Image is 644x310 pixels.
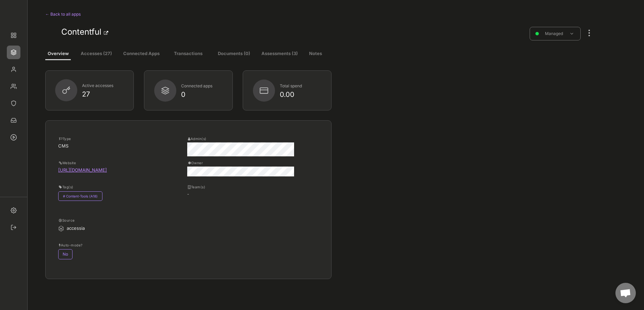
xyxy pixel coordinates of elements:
[537,30,571,37] div: Managed
[82,82,124,90] div: Active accesses
[280,91,322,98] div: 0.00
[7,7,20,20] div: eCademy GmbH - Frank Stingl
[7,97,20,110] div: Compliance
[7,80,20,93] div: Teams/Circles
[215,48,253,60] button: Documents (0)
[181,91,223,98] div: 0
[188,160,293,165] div: Owner
[280,82,322,90] div: Total spend
[7,114,20,127] div: Requests
[59,136,164,141] div: Type
[120,48,163,60] button: Connected Apps
[306,48,325,60] button: Notes
[615,283,636,303] a: Chat öffnen
[7,131,20,144] div: Workflows
[260,48,299,60] button: Assessments (3)
[61,27,101,37] a: Contentful
[169,48,208,60] button: Transactions
[188,136,293,141] div: Admin(s)
[45,48,71,60] button: Overview
[58,191,102,201] span: # Content-Tools (A18)
[7,46,20,59] div: Apps
[7,29,20,42] div: Overview
[67,225,161,232] div: accessia
[181,82,223,90] div: Connected apps
[58,167,107,173] a: [URL][DOMAIN_NAME]
[82,91,124,98] div: 27
[59,160,164,165] div: Website
[59,185,164,189] div: Tag(s)
[187,191,280,197] p: -
[77,48,116,60] button: Accesses (27)
[7,204,20,217] div: Settings
[45,10,142,18] div: ← Back to all apps
[59,243,164,247] div: Auto-mode?
[58,142,165,150] div: CMS
[7,221,20,234] div: Sign out
[59,218,164,223] div: Source
[7,63,20,76] div: Members
[188,185,293,189] div: Team(s)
